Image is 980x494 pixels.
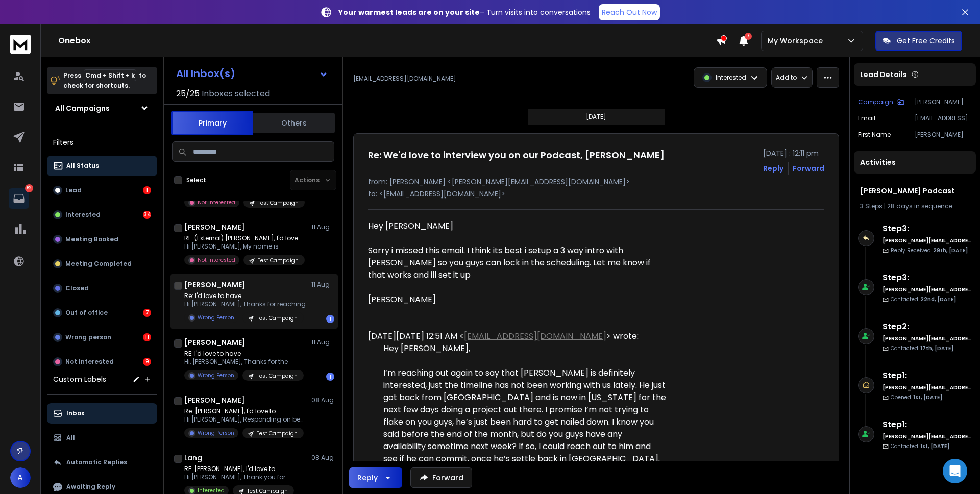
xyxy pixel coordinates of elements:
p: Get Free Credits [897,36,955,46]
h6: [PERSON_NAME][EMAIL_ADDRESS][DOMAIN_NAME] [883,237,972,244]
div: Sorry i missed this email. I think its best i setup a 3 way intro with [PERSON_NAME] so you guys ... [368,244,666,281]
h3: Filters [47,135,157,150]
div: Hey [PERSON_NAME] [368,220,666,232]
span: 22nd, [DATE] [920,295,956,303]
p: Re: [PERSON_NAME], I'd love to [184,407,307,415]
p: Contacted [891,295,956,303]
p: 11 Aug [311,338,334,347]
h1: [PERSON_NAME] [184,395,245,405]
span: 29th, [DATE] [933,246,968,254]
p: Opened [891,393,942,401]
button: All Inbox(s) [168,63,336,84]
p: to: <[EMAIL_ADDRESS][DOMAIN_NAME]> [368,189,824,199]
h1: Lang [184,453,202,463]
p: Not Interested [198,199,235,206]
p: from: [PERSON_NAME] <[PERSON_NAME][EMAIL_ADDRESS][DOMAIN_NAME]> [368,177,824,187]
button: Inbox [47,403,157,424]
div: Forward [793,163,824,174]
p: Test Campaign [257,314,298,322]
p: Inbox [66,409,84,417]
h6: Step 1 : [883,369,972,382]
div: Reply [357,473,378,483]
div: | [860,202,970,210]
p: Interested [716,73,746,82]
button: All Status [47,156,157,176]
p: 62 [25,184,33,192]
label: Select [186,176,206,184]
h3: Custom Labels [53,374,106,384]
p: Meeting Booked [65,235,118,243]
div: [PERSON_NAME] [368,293,666,306]
p: Test Campaign [257,430,298,437]
p: Meeting Completed [65,260,132,268]
button: Lead1 [47,180,157,201]
h1: [PERSON_NAME] Podcast [860,186,970,196]
p: All Status [66,162,99,170]
span: 17th, [DATE] [920,344,953,352]
h6: [PERSON_NAME][EMAIL_ADDRESS][DOMAIN_NAME] [883,335,972,342]
button: Reply [763,163,783,174]
p: Test Campaign [257,372,298,380]
img: logo [10,35,31,54]
p: Add to [776,73,797,82]
button: Reply [349,467,402,488]
p: Closed [65,284,89,292]
button: A [10,467,31,488]
p: Interested [65,211,101,219]
span: 1st, [DATE] [913,393,942,401]
h6: [PERSON_NAME][EMAIL_ADDRESS][DOMAIN_NAME] [883,433,972,440]
div: 11 [143,333,151,341]
p: [EMAIL_ADDRESS][DOMAIN_NAME] [353,75,456,83]
h1: Onebox [58,35,716,47]
p: Lead Details [860,69,907,80]
p: – Turn visits into conversations [338,7,591,17]
p: Awaiting Reply [66,483,115,491]
p: Re: I'd love to have [184,292,306,300]
button: All [47,428,157,448]
p: 11 Aug [311,223,334,231]
p: My Workspace [768,36,827,46]
h1: All Campaigns [55,103,110,113]
p: Hi [PERSON_NAME], Responding on behalf [184,415,307,424]
button: Meeting Booked [47,229,157,250]
p: 11 Aug [311,281,334,289]
p: [EMAIL_ADDRESS][DOMAIN_NAME] [915,114,972,122]
div: 34 [143,211,151,219]
span: 1st, [DATE] [920,442,949,450]
p: Not Interested [198,256,235,264]
h1: Re: We'd love to interview you on our Podcast, [PERSON_NAME] [368,148,665,162]
span: 25 / 25 [176,88,200,100]
p: [DATE] [586,113,606,121]
h6: Step 3 : [883,223,972,235]
p: Test Campaign [258,257,299,264]
button: Get Free Credits [875,31,962,51]
p: RE: (External) [PERSON_NAME], I'd love [184,234,305,242]
span: Cmd + Shift + k [84,69,136,81]
p: Reply Received [891,246,968,254]
button: Primary [171,111,253,135]
p: 08 Aug [311,454,334,462]
h6: [PERSON_NAME][EMAIL_ADDRESS][DOMAIN_NAME] [883,286,972,293]
div: [DATE][DATE] 12:51 AM < > wrote: [368,330,666,342]
p: Lead [65,186,82,194]
span: 3 Steps [860,202,883,210]
div: 1 [326,315,334,323]
div: Open Intercom Messenger [943,459,967,483]
p: Email [858,114,875,122]
p: Automatic Replies [66,458,127,466]
button: All Campaigns [47,98,157,118]
p: Wrong Person [198,372,234,379]
button: Not Interested9 [47,352,157,372]
button: Forward [410,467,472,488]
p: Reach Out Now [602,7,657,17]
div: 1 [326,373,334,381]
span: 28 days in sequence [887,202,952,210]
button: Interested34 [47,205,157,225]
div: 7 [143,309,151,317]
button: Meeting Completed [47,254,157,274]
h6: [PERSON_NAME][EMAIL_ADDRESS][DOMAIN_NAME] [883,384,972,391]
p: Contacted [891,344,953,352]
p: Wrong person [65,333,111,341]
